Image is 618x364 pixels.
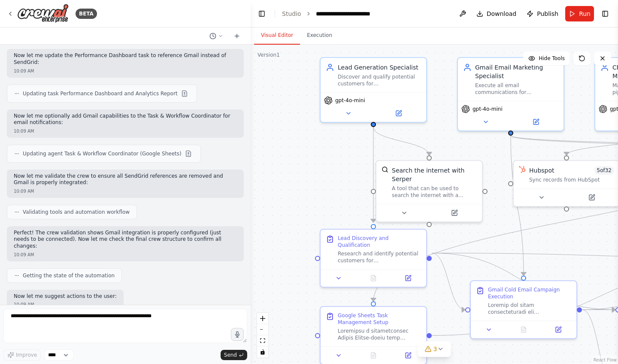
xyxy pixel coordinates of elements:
[338,63,421,72] div: Lead Generation Specialist
[14,52,237,66] p: Now let me update the Performance Dashboard task to reference Gmail instead of SendGrid:
[488,302,571,315] div: Loremip dol sitam consecteturadi eli {seddoei_temp} incid Utlab/Etdolo Magnaaliq enimadminim. Ven...
[432,249,465,314] g: Edge from 7bb859f9-44a8-42c5-be64-356361460d93 to ef9755a3-831e-446b-8cde-abf7e5aed2a7
[23,209,130,215] span: Validating tools and automation workflow
[338,73,421,87] div: Discover and qualify potential customers for {company_name}, specifically targeting companies in ...
[457,57,564,131] div: Gmail Email Marketing SpecialistExecute all email communications for {company_name} via Gmail/Goo...
[473,6,520,21] button: Download
[23,272,115,279] span: Getting the state of the automation
[473,106,503,112] span: gpt-4o-mini
[475,63,558,80] div: Gmail Email Marketing Specialist
[506,325,542,335] button: No output available
[16,352,37,358] span: Improve
[523,52,570,65] button: Hide Tools
[470,280,577,339] div: Gmail Cold Email Campaign ExecutionLoremip dol sitam consecteturadi eli {seddoei_temp} incid Utla...
[14,293,117,300] p: Now let me suggest actions to the user:
[355,350,392,361] button: No output available
[537,9,558,18] span: Publish
[579,9,591,18] span: Run
[338,312,421,326] div: Google Sheets Task Management Setup
[23,150,182,157] span: Updating agent Task & Workflow Coordinator (Google Sheets)
[382,166,388,173] img: SerperDevTool
[418,341,451,357] button: 3
[369,127,433,155] g: Edge from 4bff2acd-3263-4c4d-bb4e-6b3bdb0a1f8d to 321524f6-e97a-4056-8435-0e5ec48ad5e7
[338,328,421,341] div: Loremipsu d sitametconsec Adipis Elitse-doeiu temp incididunt utlabo etd {magnaal_enim} ad minimv...
[430,208,479,218] button: Open in side panel
[14,173,237,186] p: Now let me validate the crew to ensure all SendGrid references are removed and Gmail is properly ...
[221,350,247,360] button: Send
[76,9,97,19] div: BETA
[393,350,423,361] button: Open in side panel
[594,166,615,175] span: Number of enabled actions
[355,273,392,283] button: No output available
[599,8,611,20] button: Show right sidebar
[565,6,594,21] button: Run
[523,6,562,21] button: Publish
[374,108,423,118] button: Open in side panel
[257,346,268,358] button: toggle interactivity
[519,166,526,173] img: HubSpot
[393,273,423,283] button: Open in side panel
[335,97,365,104] span: gpt-4o-mini
[14,128,237,134] div: 10:09 AM
[300,27,339,45] button: Execution
[257,335,268,346] button: fit view
[567,192,616,203] button: Open in side panel
[17,4,69,23] img: Logo
[257,313,268,324] button: zoom in
[14,301,117,308] div: 10:09 AM
[487,9,517,18] span: Download
[14,230,237,250] p: Perfect! The crew validation shows Gmail integration is properly configured (just needs to be con...
[257,313,268,358] div: React Flow controls
[338,250,421,264] div: Research and identify potential customers for {company_name}, specifically targeting companies in...
[257,52,280,58] div: Version 1
[14,188,237,194] div: 10:09 AM
[256,8,268,20] button: Hide left sidebar
[543,325,573,335] button: Open in side panel
[254,27,300,45] button: Visual Editor
[14,68,237,74] div: 10:09 AM
[582,306,615,314] g: Edge from ef9755a3-831e-446b-8cde-abf7e5aed2a7 to 6564e06e-3fce-41d7-bd3f-d1af1f4e34ea
[506,136,528,276] g: Edge from 0d69c8ce-ffcb-4cb1-a312-a9cf27e78b73 to ef9755a3-831e-446b-8cde-abf7e5aed2a7
[14,113,237,126] p: Now let me optionally add Gmail capabilities to the Task & Workflow Coordinator for email notific...
[320,57,427,123] div: Lead Generation SpecialistDiscover and qualify potential customers for {company_name}, specifical...
[392,166,477,183] div: Search the internet with Serper
[282,9,390,18] nav: breadcrumb
[23,90,178,97] span: Updating task Performance Dashboard and Analytics Report
[230,31,244,41] button: Start a new chat
[257,324,268,335] button: zoom out
[539,55,565,62] span: Hide Tools
[488,286,571,300] div: Gmail Cold Email Campaign Execution
[224,352,237,358] span: Send
[475,82,558,96] div: Execute all email communications for {company_name} via Gmail/Google Workspace, including persona...
[512,117,560,127] button: Open in side panel
[594,358,617,362] a: React Flow attribution
[282,10,301,17] a: Studio
[338,235,421,249] div: Lead Discovery and Qualification
[376,160,483,222] div: SerperDevToolSearch the internet with SerperA tool that can be used to search the internet with a...
[3,349,41,361] button: Improve
[392,185,477,199] div: A tool that can be used to search the internet with a search_query. Supports different search typ...
[231,328,244,341] button: Click to speak your automation idea
[320,229,427,288] div: Lead Discovery and QualificationResearch and identify potential customers for {company_name}, spe...
[529,176,614,183] div: Sync records from HubSpot
[529,166,554,175] div: Hubspot
[14,252,237,258] div: 10:09 AM
[433,345,437,353] span: 3
[206,31,227,41] button: Switch to previous chat
[369,127,378,222] g: Edge from 4bff2acd-3263-4c4d-bb4e-6b3bdb0a1f8d to 7bb859f9-44a8-42c5-be64-356361460d93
